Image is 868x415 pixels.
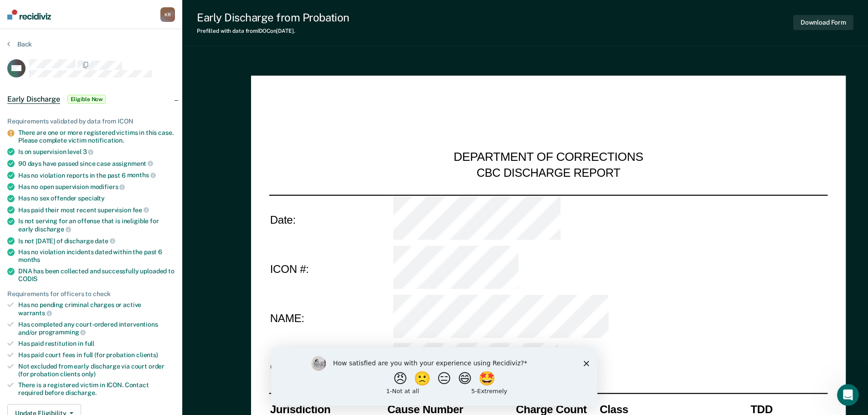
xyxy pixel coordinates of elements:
[453,150,643,165] div: DEPARTMENT OF CORRECTIONS
[112,160,153,167] span: assignment
[160,7,175,22] button: KR
[837,384,859,406] iframe: Intercom live chat
[18,206,175,214] div: Has paid their most recent supervision
[18,217,175,233] div: Is not serving for an offense that is ineligible for early
[7,40,32,48] button: Back
[18,129,175,144] div: There are one or more registered victims in this case. Please complete victim notification.
[18,321,175,336] div: Has completed any court-ordered interventions and/or
[18,309,52,317] span: warrants
[18,351,175,359] div: Has paid court fees in full (for probation
[160,7,175,22] div: K R
[78,195,105,202] span: specialty
[18,267,175,283] div: DNA has been collected and successfully uploaded to
[18,159,175,168] div: 90 days have passed since case
[18,340,175,348] div: Has paid restitution in
[7,10,51,20] img: Recidiviz
[39,328,86,336] span: programming
[269,343,392,392] td: CITIZENSHIP STATUS:
[793,15,853,30] button: Download Form
[269,195,392,245] td: Date:
[18,237,175,245] div: Is not [DATE] of discharge
[136,351,158,359] span: clients)
[85,340,94,347] span: full
[90,183,125,190] span: modifiers
[18,148,175,156] div: Is on supervision level
[7,95,60,104] span: Early Discharge
[18,256,40,263] span: months
[18,171,175,179] div: Has no violation reports in the past 6
[269,244,392,293] td: ICON #:
[82,370,96,378] span: only)
[18,275,37,282] span: CODIS
[197,28,349,34] div: Prefilled with data from IDOC on [DATE] .
[66,389,97,396] span: discharge.
[18,363,175,378] div: Not excluded from early discharge via court order (for probation clients
[197,11,349,24] div: Early Discharge from Probation
[18,381,175,397] div: There is a registered victim in ICON. Contact required before
[476,165,620,180] div: CBC DISCHARGE REPORT
[95,237,115,245] span: date
[18,248,175,264] div: Has no violation incidents dated within the past 6
[18,301,175,317] div: Has no pending criminal charges or active
[271,347,597,406] iframe: Survey by Kim from Recidiviz
[83,148,94,155] span: 3
[269,293,392,343] td: NAME:
[7,290,175,298] div: Requirements for officers to check
[18,183,175,191] div: Has no open supervision
[35,225,71,233] span: discharge
[127,171,156,179] span: months
[18,195,175,202] div: Has no sex offender
[7,118,175,125] div: Requirements validated by data from ICON
[133,206,149,214] span: fee
[67,95,106,104] span: Eligible Now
